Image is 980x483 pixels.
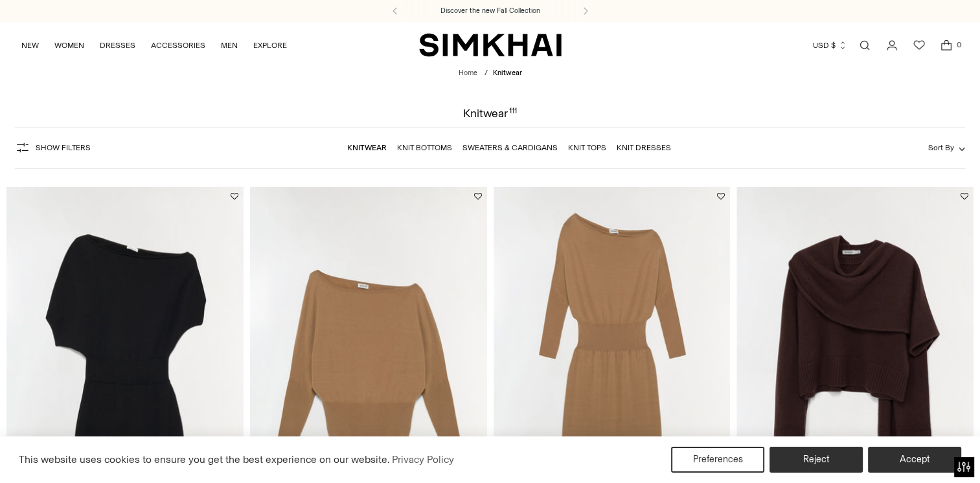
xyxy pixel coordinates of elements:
button: Add to Wishlist [961,192,968,200]
a: Open search modal [852,32,878,58]
span: This website uses cookies to ensure you get the best experience on our website. [19,453,390,466]
a: Go to the account page [879,32,905,58]
button: Sort By [928,140,965,155]
a: Home [459,69,477,77]
span: Sort By [928,143,953,152]
button: Accept [868,447,961,473]
button: Reject [769,447,863,473]
button: Show Filters [15,137,91,158]
a: Knit Tops [568,143,606,152]
a: Privacy Policy (opens in a new tab) [390,450,456,469]
button: USD $ [813,31,847,60]
a: Wishlist [906,32,932,58]
button: Add to Wishlist [231,192,238,200]
a: Knit Bottoms [397,143,452,152]
a: Open cart modal [933,32,959,58]
iframe: Sign Up via Text for Offers [10,434,130,473]
span: Knitwear [493,69,522,77]
a: MEN [221,31,238,60]
button: Add to Wishlist [717,192,725,200]
a: Knitwear [347,143,387,152]
nav: Linked collections [347,134,671,161]
h1: Knitwear [463,107,517,119]
a: Discover the new Fall Collection [440,6,540,16]
a: EXPLORE [253,31,287,60]
div: 111 [509,107,517,119]
span: 0 [953,39,964,51]
a: SIMKHAI [419,32,562,58]
a: NEW [21,31,39,60]
button: Add to Wishlist [474,192,482,200]
div: / [484,68,488,79]
span: Show Filters [36,143,91,152]
a: Sweaters & Cardigans [462,143,558,152]
a: WOMEN [54,31,84,60]
a: DRESSES [100,31,135,60]
a: ACCESSORIES [151,31,205,60]
a: Knit Dresses [617,143,671,152]
nav: breadcrumbs [459,68,522,79]
button: Preferences [671,447,764,473]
